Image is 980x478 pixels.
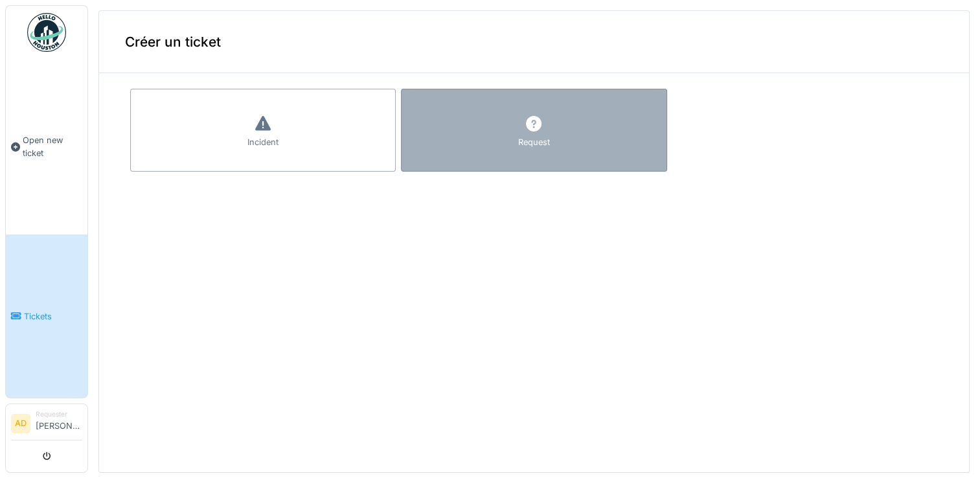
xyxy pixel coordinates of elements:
span: Tickets [24,310,82,323]
span: Open new ticket [23,134,82,159]
div: Requester [36,409,82,419]
div: Request [518,136,550,148]
img: Badge_color-CXgf-gQk.svg [27,13,66,52]
li: AD [11,414,30,433]
a: Tickets [6,234,87,398]
a: AD Requester[PERSON_NAME] [11,409,82,440]
li: [PERSON_NAME] [36,409,82,437]
div: Créer un ticket [99,11,969,73]
div: Incident [247,136,279,148]
a: Open new ticket [6,59,87,234]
